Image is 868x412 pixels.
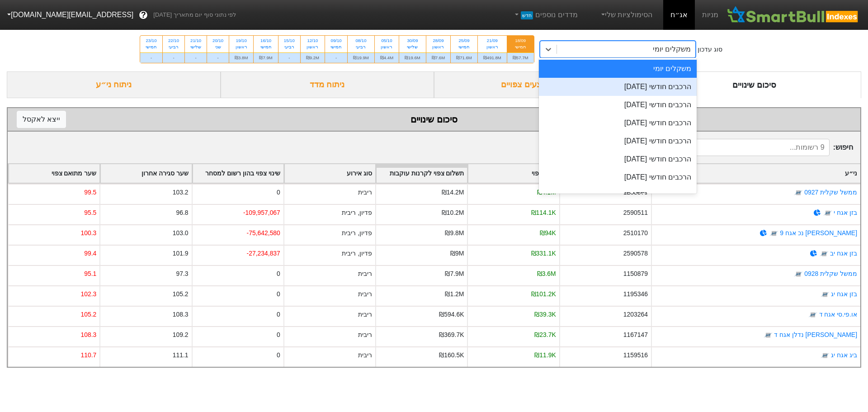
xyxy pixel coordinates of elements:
[376,164,467,183] div: Toggle SortBy
[375,52,399,63] div: ₪4.4M
[342,249,372,258] div: פדיון, ריבית
[653,44,691,55] div: משקלים יומי
[358,330,372,340] div: ריבית
[84,269,96,279] div: 95.1
[804,270,857,277] a: ממשל שקלית 0928
[358,350,372,360] div: ריבית
[185,52,207,63] div: -
[456,38,472,44] div: 25/09
[596,6,656,24] a: הסימולציות שלי
[539,60,697,78] div: משקלים יומי
[445,269,464,279] div: ₪7.9M
[146,44,157,50] div: חמישי
[100,164,191,183] div: Toggle SortBy
[821,290,830,299] img: tase link
[478,52,507,63] div: ₪491.8M
[451,52,477,63] div: ₪71.6M
[534,350,556,360] div: ₪11.9K
[726,6,861,24] img: SmartBull
[84,188,96,197] div: 99.5
[380,38,393,44] div: 05/10
[623,208,648,218] div: 2590511
[284,164,375,183] div: Toggle SortBy
[531,208,556,218] div: ₪114.1K
[235,38,248,44] div: 19/10
[821,351,830,360] img: tase link
[212,38,223,44] div: 20/10
[163,52,184,63] div: -
[342,208,372,218] div: פדיון, ריבית
[426,52,450,63] div: ₪7.6M
[623,310,648,319] div: 1203264
[656,139,853,156] span: חיפוש :
[445,289,464,299] div: ₪1.2M
[830,250,857,257] a: בזן אגח יב
[507,52,534,63] div: ₪57.7M
[17,113,851,126] div: סיכום שינויים
[141,9,146,21] span: ?
[534,330,556,340] div: ₪23.7K
[173,310,189,319] div: 108.3
[190,44,201,50] div: שלישי
[342,228,372,238] div: פדיון, ריבית
[301,52,325,63] div: ₪9.2M
[439,350,464,360] div: ₪160.5K
[348,52,374,63] div: ₪19.9M
[358,310,372,319] div: ריבית
[9,164,99,183] div: Toggle SortBy
[483,38,501,44] div: 21/09
[434,71,648,98] div: ביקושים והיצעים צפויים
[207,52,229,63] div: -
[190,38,201,44] div: 21/10
[212,44,223,50] div: שני
[399,52,426,63] div: ₪19.6M
[804,189,857,196] a: ממשל שקלית 0927
[623,188,648,197] div: 1203579
[306,38,319,44] div: 12/10
[537,188,556,197] div: ₪4.1M
[84,208,96,218] div: 95.5
[831,290,857,298] a: בזן אגח יג
[277,188,280,197] div: 0
[769,229,778,238] img: tase link
[284,44,295,50] div: רביעי
[358,289,372,299] div: ריבית
[278,52,300,63] div: -
[534,310,556,319] div: ₪39.3K
[173,330,189,340] div: 109.2
[652,164,860,183] div: Toggle SortBy
[648,71,862,98] div: סיכום שינויים
[358,269,372,279] div: ריבית
[176,269,188,279] div: 97.3
[623,269,648,279] div: 1150879
[540,228,556,238] div: ₪94K
[146,38,157,44] div: 23/10
[539,96,697,114] div: הרכבים חודשי [DATE]
[774,331,857,338] a: [PERSON_NAME] נדלן אגח ד
[539,114,697,132] div: הרכבים חודשי [DATE]
[405,38,420,44] div: 30/09
[539,168,697,186] div: הרכבים חודשי [DATE]
[623,249,648,258] div: 2590578
[439,330,464,340] div: ₪369.7K
[168,44,179,50] div: רביעי
[819,311,857,318] a: או.פי.סי אגח ד
[259,44,272,50] div: חמישי
[173,289,189,299] div: 105.2
[456,44,472,50] div: חמישי
[243,208,280,218] div: -109,957,067
[330,44,342,50] div: חמישי
[539,186,697,204] div: הרכבים חודשי [DATE]
[80,289,96,299] div: 102.3
[235,44,248,50] div: ראשון
[259,38,272,44] div: 16/10
[7,71,221,98] div: ניתוח ני״ע
[153,10,236,19] span: לפי נתוני סוף יום מתאריך [DATE]
[780,229,857,237] a: [PERSON_NAME] נכ אגח 9
[794,270,803,279] img: tase link
[450,249,464,258] div: ₪9M
[176,208,188,218] div: 96.8
[84,249,96,258] div: 99.4
[531,289,556,299] div: ₪101.2K
[173,228,189,238] div: 103.0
